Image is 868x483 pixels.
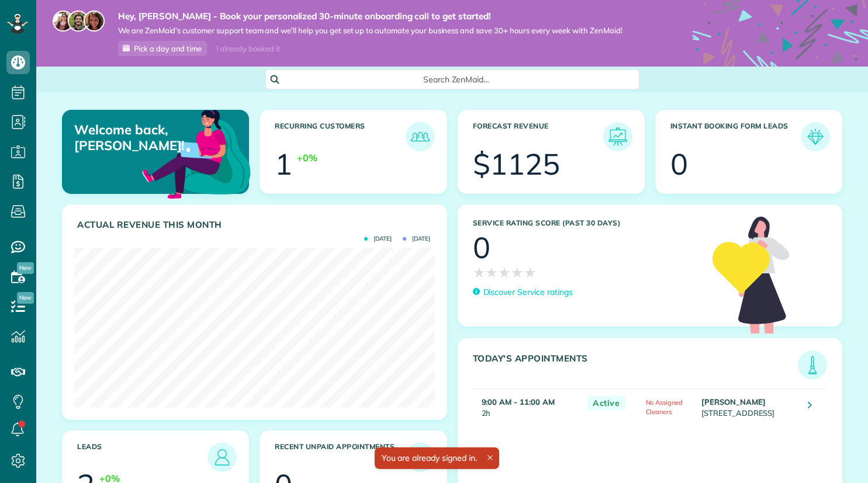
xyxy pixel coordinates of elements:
[364,236,392,242] span: [DATE]
[485,262,498,283] span: ★
[275,443,405,472] h3: Recent unpaid appointments
[275,122,405,151] h3: Recurring Customers
[53,11,74,32] img: maria-72a9807cf96188c08ef61303f053569d2e2a8a1cde33d635c8a3ac13582a053d.jpg
[473,286,573,298] a: Discover Service ratings
[275,150,292,179] div: 1
[134,44,202,53] span: Pick a day and time
[511,262,524,283] span: ★
[473,353,798,380] h3: Today's Appointments
[118,11,623,22] strong: Hey, [PERSON_NAME] - Book your personalized 30-minute onboarding call to get started!
[804,125,827,148] img: icon_form_leads-04211a6a04a5b2264e4ee56bc0799ec3eb69b7e499cbb523a139df1d13a81ae0.png
[77,443,208,472] h3: Leads
[409,446,432,469] img: icon_unpaid_appointments-47b8ce3997adf2238b356f14209ab4cced10bd1f174958f3ca8f1d0dd7fffeee.png
[17,292,34,304] span: New
[209,41,287,56] div: I already booked it
[670,122,801,151] h3: Instant Booking Form Leads
[524,262,537,283] span: ★
[84,11,105,32] img: michelle-19f622bdf1676172e81f8f8fba1fb50e276960ebfe0243fe18214015130c80e4.jpg
[801,353,824,377] img: icon_todays_appointments-901f7ab196bb0bea1936b74009e4eb5ffbc2d2711fa7634e0d609ed5ef32b18b.png
[670,150,688,179] div: 0
[473,233,490,262] div: 0
[473,388,582,425] td: 2h
[77,220,435,230] h3: Actual Revenue this month
[409,125,432,148] img: icon_recurring_customers-cf858462ba22bcd05b5a5880d41d6543d210077de5bb9ebc9590e49fd87d84ed.png
[483,286,573,298] p: Discover Service ratings
[210,446,234,469] img: icon_leads-1bed01f49abd5b7fead27621c3d59655bb73ed531f8eeb49469d10e621d6b896.png
[473,219,701,227] h3: Service Rating score (past 30 days)
[68,11,89,32] img: jorge-587dff0eeaa6aab1f244e6dc62b8924c3b6ad411094392a53c71c6c4a576187d.jpg
[646,398,683,416] span: No Assigned Cleaners
[374,447,499,469] div: You are already signed in.
[17,262,34,274] span: New
[74,122,188,153] p: Welcome back, [PERSON_NAME]!
[473,150,561,179] div: $1125
[473,122,603,151] h3: Forecast Revenue
[482,397,555,406] strong: 9:00 AM - 11:00 AM
[297,151,317,165] div: +0%
[701,397,766,406] strong: [PERSON_NAME]
[403,236,430,242] span: [DATE]
[587,396,625,411] span: Active
[473,262,486,283] span: ★
[498,262,511,283] span: ★
[606,125,630,148] img: icon_forecast_revenue-8c13a41c7ed35a8dcfafea3cbb826a0462acb37728057bba2d056411b612bbbe.png
[118,41,207,56] a: Pick a day and time
[698,388,799,425] td: [STREET_ADDRESS]
[140,96,253,210] img: dashboard_welcome-42a62b7d889689a78055ac9021e634bf52bae3f8056760290aed330b23ab8690.png
[118,26,623,36] span: We are ZenMaid’s customer support team and we’ll help you get set up to automate your business an...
